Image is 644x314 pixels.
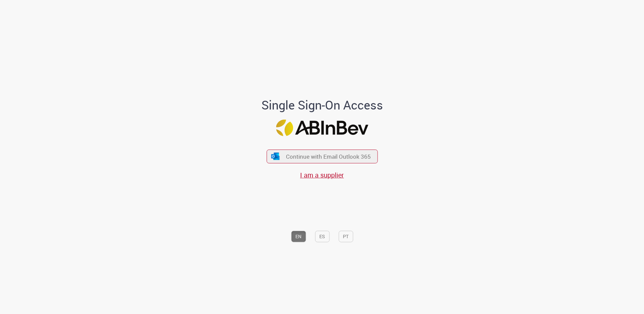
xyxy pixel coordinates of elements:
span: Continue with Email Outlook 365 [286,153,371,160]
button: PT [339,231,353,242]
h1: Single Sign-On Access [229,98,416,112]
img: Logo ABInBev [276,120,368,136]
button: ícone Azure/Microsoft 360 Continue with Email Outlook 365 [266,150,378,163]
a: I am a supplier [300,170,344,180]
button: ES [315,231,329,242]
img: ícone Azure/Microsoft 360 [271,153,280,160]
button: EN [291,231,306,242]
